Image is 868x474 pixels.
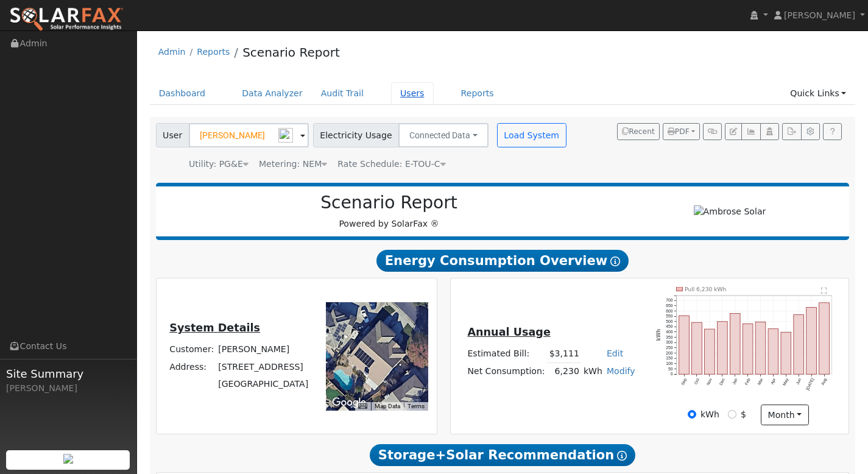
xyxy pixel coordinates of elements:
[607,366,635,376] a: Modify
[819,303,830,374] rect: onclick=""
[313,123,399,147] span: Electricity Usage
[744,377,751,386] text: Feb
[679,316,690,374] rect: onclick=""
[671,372,673,376] text: 0
[668,367,673,371] text: 50
[705,329,715,374] rect: onclick=""
[216,341,311,358] td: [PERSON_NAME]
[233,82,312,105] a: Data Analyzer
[741,408,746,421] label: $
[700,408,719,421] label: kWh
[617,451,627,461] i: Show Help
[6,382,130,395] div: [PERSON_NAME]
[156,123,189,147] span: User
[189,158,249,171] div: Utility: PG&E
[820,377,828,386] text: Aug
[663,123,700,140] button: PDF
[189,123,309,147] input: Select a User
[358,402,367,411] button: Keyboard shortcuts
[329,395,369,411] a: Open this area in Google Maps (opens a new window)
[329,395,369,411] img: Google
[770,377,777,386] text: Apr
[242,45,340,60] a: Scenario Report
[617,123,660,140] button: Recent
[796,377,802,385] text: Jun
[730,314,741,375] rect: onclick=""
[666,340,673,344] text: 300
[706,377,713,386] text: Nov
[666,319,673,324] text: 500
[823,123,842,140] a: Help Link
[801,123,820,140] button: Settings
[158,47,186,57] a: Admin
[547,345,581,363] td: $3,111
[370,444,635,466] span: Storage+Solar Recommendation
[666,303,673,308] text: 650
[781,332,791,374] rect: onclick=""
[337,159,445,169] span: Alias: HETOUC
[685,286,727,292] text: Pull 6,230 kWh
[741,123,760,140] button: Multi-Series Graph
[666,325,673,329] text: 450
[408,403,425,409] a: Terms (opens in new tab)
[465,363,547,380] td: Net Consumption:
[398,123,489,147] button: Connected Data
[168,193,610,213] h2: Scenario Report
[784,10,855,20] span: [PERSON_NAME]
[782,123,801,140] button: Export Interval Data
[692,322,702,374] rect: onclick=""
[805,377,815,391] text: [DATE]
[610,256,620,266] i: Show Help
[725,123,742,140] button: Edit User
[6,366,130,382] span: Site Summary
[607,348,623,358] a: Edit
[9,7,124,32] img: SolarFax
[465,345,547,363] td: Estimated Bill:
[694,377,700,385] text: Oct
[719,377,726,386] text: Dec
[278,128,293,143] img: npw-badge-icon-locked.svg
[806,308,817,375] rect: onclick=""
[312,82,373,105] a: Audit Trail
[168,358,216,375] td: Address:
[376,250,629,272] span: Energy Consumption Overview
[216,375,311,392] td: [GEOGRAPHIC_DATA]
[781,82,855,105] a: Quick Links
[757,377,764,386] text: Mar
[666,330,673,334] text: 400
[656,328,662,341] text: kWh
[760,123,779,140] button: Login As
[666,356,673,360] text: 150
[666,345,673,350] text: 250
[794,314,804,374] rect: onclick=""
[150,82,215,105] a: Dashboard
[63,454,73,464] img: retrieve
[743,324,753,374] rect: onclick=""
[703,123,722,140] button: Generate Report Link
[688,410,696,419] input: kWh
[821,287,827,294] text: 
[497,123,566,147] button: Load System
[547,363,581,380] td: 6,230
[666,309,673,313] text: 600
[718,322,728,374] rect: onclick=""
[666,351,673,355] text: 200
[666,314,673,318] text: 550
[391,82,434,105] a: Users
[666,335,673,339] text: 350
[581,363,604,380] td: kWh
[694,205,766,218] img: Ambrose Solar
[259,158,327,171] div: Metering: NEM
[768,329,778,374] rect: onclick=""
[666,298,673,302] text: 700
[666,361,673,366] text: 100
[680,377,688,386] text: Sep
[452,82,503,105] a: Reports
[755,322,766,374] rect: onclick=""
[169,322,260,334] u: System Details
[782,377,790,386] text: May
[162,193,616,230] div: Powered by SolarFax ®
[168,341,216,358] td: Customer:
[467,326,550,338] u: Annual Usage
[668,127,690,136] span: PDF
